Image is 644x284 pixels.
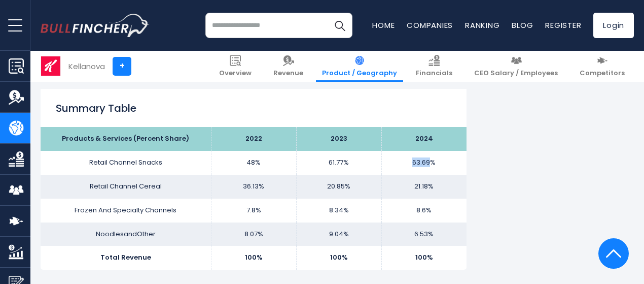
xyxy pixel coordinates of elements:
[593,13,634,38] a: Login
[273,69,303,78] span: Revenue
[213,51,258,82] a: Overview
[41,14,150,37] a: Go to homepage
[41,56,60,76] img: K logo
[296,199,381,223] td: 8.34%
[41,223,211,246] td: NoodlesandOther
[512,20,533,30] a: Blog
[407,20,453,30] a: Companies
[580,69,625,78] span: Competitors
[327,13,352,38] button: Search
[381,199,467,223] td: 8.6%
[381,223,467,246] td: 6.53%
[211,127,296,151] th: 2022
[56,101,451,116] h2: Summary Table
[468,51,564,82] a: CEO Salary / Employees
[410,51,458,82] a: Financials
[416,69,452,78] span: Financials
[41,175,211,199] td: Retail Channel Cereal
[211,246,296,270] td: 100%
[372,20,395,30] a: Home
[296,151,381,175] td: 61.77%
[381,175,467,199] td: 21.18%
[465,20,499,30] a: Ranking
[322,69,397,78] span: Product / Geography
[113,57,131,76] a: +
[41,14,150,37] img: bullfincher logo
[267,51,309,82] a: Revenue
[211,223,296,246] td: 8.07%
[296,175,381,199] td: 20.85%
[474,69,558,78] span: CEO Salary / Employees
[68,60,105,72] div: Kellanova
[381,127,467,151] th: 2024
[211,199,296,223] td: 7.8%
[381,151,467,175] td: 63.69%
[219,69,252,78] span: Overview
[41,127,211,151] th: Products & Services (Percent Share)
[574,51,631,82] a: Competitors
[381,246,467,270] td: 100%
[296,127,381,151] th: 2023
[296,223,381,246] td: 9.04%
[316,51,403,82] a: Product / Geography
[545,20,581,30] a: Register
[41,151,211,175] td: Retail Channel Snacks
[296,246,381,270] td: 100%
[211,175,296,199] td: 36.13%
[41,199,211,223] td: Frozen And Specialty Channels
[41,246,211,270] td: Total Revenue
[211,151,296,175] td: 48%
